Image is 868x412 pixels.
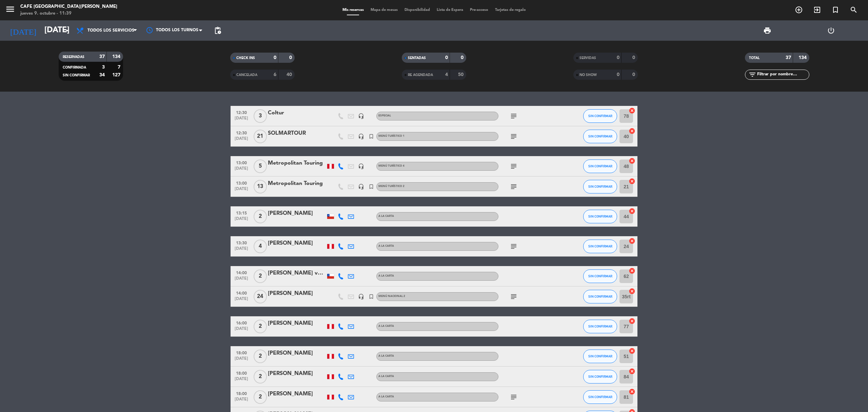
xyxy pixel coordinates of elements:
[233,179,250,187] span: 13:00
[583,320,617,333] button: SIN CONFIRMAR
[510,112,518,120] i: subject
[20,3,117,10] div: Cafe [GEOGRAPHIC_DATA][PERSON_NAME]
[629,388,635,395] i: cancel
[378,275,394,277] span: A la carta
[588,395,612,399] span: SIN CONFIRMAR
[236,73,257,77] span: CANCELADA
[378,165,405,167] span: Menú turístico 4
[467,8,492,12] span: Pre-acceso
[358,294,364,300] i: headset_mic
[63,66,86,69] span: CONFIRMADA
[112,54,122,59] strong: 134
[358,163,364,169] i: headset_mic
[629,107,635,114] i: cancel
[583,370,617,383] button: SIN CONFIRMAR
[629,368,635,375] i: cancel
[233,377,250,385] span: [DATE]
[233,289,250,297] span: 14:00
[583,350,617,363] button: SIN CONFIRMAR
[458,72,465,77] strong: 50
[588,114,612,118] span: SIN CONFIRMAR
[510,132,518,141] i: subject
[632,72,636,77] strong: 0
[233,129,250,136] span: 12:30
[233,166,250,174] span: [DATE]
[378,325,394,327] span: A la carta
[358,113,364,119] i: headset_mic
[268,209,325,218] div: [PERSON_NAME]
[798,55,808,60] strong: 134
[233,297,250,304] span: [DATE]
[236,56,255,60] span: CHECK INS
[401,8,433,12] span: Disponibilidad
[268,159,325,168] div: Metropolitan Touring
[233,397,250,405] span: [DATE]
[254,370,267,383] span: 2
[510,393,518,401] i: subject
[850,6,858,14] i: search
[268,349,325,358] div: [PERSON_NAME]
[99,54,105,59] strong: 37
[233,239,250,246] span: 13:30
[588,164,612,168] span: SIN CONFIRMAR
[268,269,325,278] div: [PERSON_NAME] veas
[588,354,612,358] span: SIN CONFIRMAR
[408,56,426,60] span: SENTADAS
[445,55,448,60] strong: 0
[799,20,863,41] div: LOG OUT
[588,134,612,138] span: SIN CONFIRMAR
[87,28,134,33] span: Todos los servicios
[629,238,635,244] i: cancel
[588,324,612,328] span: SIN CONFIRMAR
[254,109,267,123] span: 3
[461,55,465,60] strong: 0
[583,130,617,143] button: SIN CONFIRMAR
[233,217,250,224] span: [DATE]
[274,72,276,77] strong: 6
[617,72,619,77] strong: 0
[254,320,267,333] span: 2
[583,390,617,404] button: SIN CONFIRMAR
[378,355,394,357] span: A la carta
[254,350,267,363] span: 2
[368,133,374,139] i: turned_in_not
[583,269,617,283] button: SIN CONFIRMAR
[378,215,394,218] span: A la carta
[99,73,105,77] strong: 34
[588,375,612,378] span: SIN CONFIRMAR
[233,268,250,276] span: 14:00
[254,160,267,173] span: 5
[831,6,840,14] i: turned_in_not
[268,369,325,378] div: [PERSON_NAME]
[233,326,250,334] span: [DATE]
[268,179,325,188] div: Metropolitan Touring
[629,288,635,295] i: cancel
[763,26,771,35] span: print
[339,8,367,12] span: Mis reservas
[617,55,619,60] strong: 0
[254,130,267,143] span: 21
[378,375,394,378] span: A la carta
[629,348,635,354] i: cancel
[102,65,105,70] strong: 3
[63,74,90,77] span: SIN CONFIRMAR
[254,180,267,193] span: 13
[510,242,518,250] i: subject
[510,162,518,170] i: subject
[813,6,821,14] i: exit_to_app
[378,135,405,137] span: Menú turístico 1
[233,349,250,356] span: 18:00
[367,8,401,12] span: Mapa de mesas
[233,276,250,284] span: [DATE]
[358,133,364,139] i: headset_mic
[233,319,250,326] span: 16:00
[268,319,325,328] div: [PERSON_NAME]
[378,185,405,188] span: Menú turístico 2
[579,56,596,60] span: SERVIDAS
[629,128,635,134] i: cancel
[583,180,617,193] button: SIN CONFIRMAR
[795,6,803,14] i: add_circle_outline
[20,10,117,17] div: jueves 9. octubre - 11:39
[214,26,222,35] span: pending_actions
[233,108,250,116] span: 12:30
